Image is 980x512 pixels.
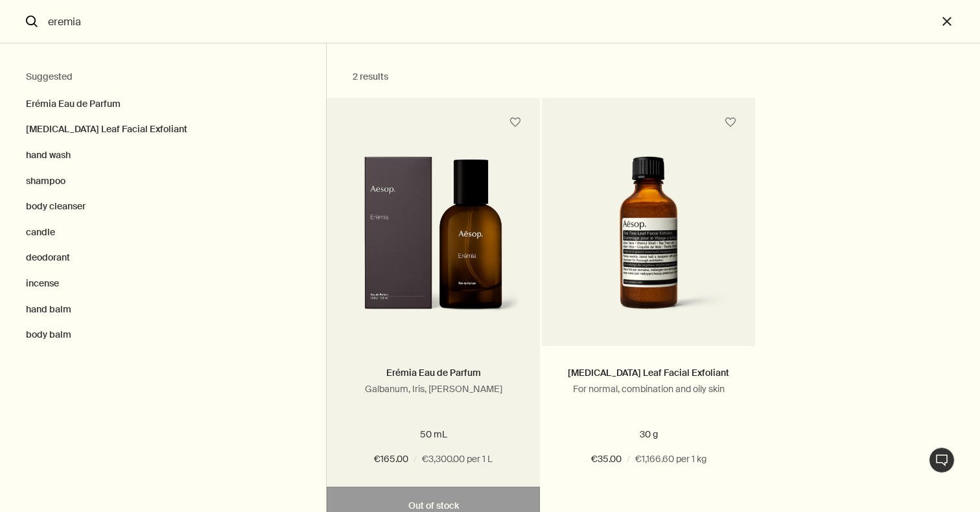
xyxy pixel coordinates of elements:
p: Galbanum, Iris, [PERSON_NAME] [346,383,520,395]
a: [MEDICAL_DATA] Leaf Facial Exfoliant [568,367,729,378]
span: €1,166.60 per 1 kg [635,452,706,467]
button: Live-Support Chat [929,447,955,473]
span: / [627,452,630,467]
button: Save to cabinet [719,111,742,134]
img: Aesop Fragrance Eremia Eau de Parfum in amber glass bottle with outer carton [346,156,520,326]
h2: Suggested [26,69,300,85]
a: Aesop Fragrance Eremia Eau de Parfum in amber glass bottle with outer carton [327,133,540,346]
h2: 2 results [353,69,819,85]
p: For normal, combination and oily skin [561,383,736,395]
a: Erémia Eau de Parfum [386,367,481,378]
img: Aesop’s Tea Tree Leaf Facial Exfoliant in amber bottle; for normal, combination and oily skin, wi... [561,156,736,327]
span: / [414,452,417,467]
span: €3,300.00 per 1 L [422,452,493,467]
span: €35.00 [591,452,622,467]
button: Save to cabinet [504,111,527,134]
span: €165.00 [374,452,408,467]
a: Aesop’s Tea Tree Leaf Facial Exfoliant in amber bottle; for normal, combination and oily skin, wi... [542,133,755,346]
